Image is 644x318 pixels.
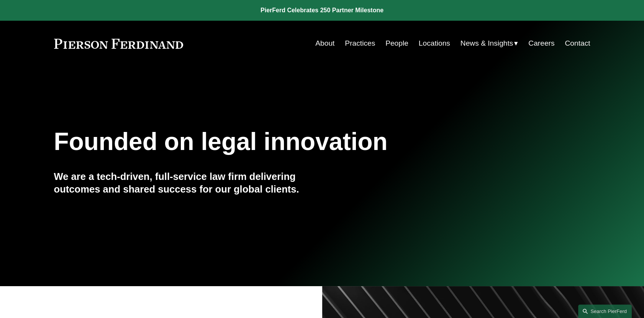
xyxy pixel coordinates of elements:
a: Careers [528,36,554,51]
a: People [385,36,408,51]
a: Contact [565,36,590,51]
span: News & Insights [460,37,513,50]
a: folder dropdown [460,36,518,51]
a: Search this site [578,305,632,318]
h4: We are a tech-driven, full-service law firm delivering outcomes and shared success for our global... [54,170,322,195]
h1: Founded on legal innovation [54,128,501,156]
a: About [315,36,334,51]
a: Locations [419,36,450,51]
a: Practices [345,36,375,51]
